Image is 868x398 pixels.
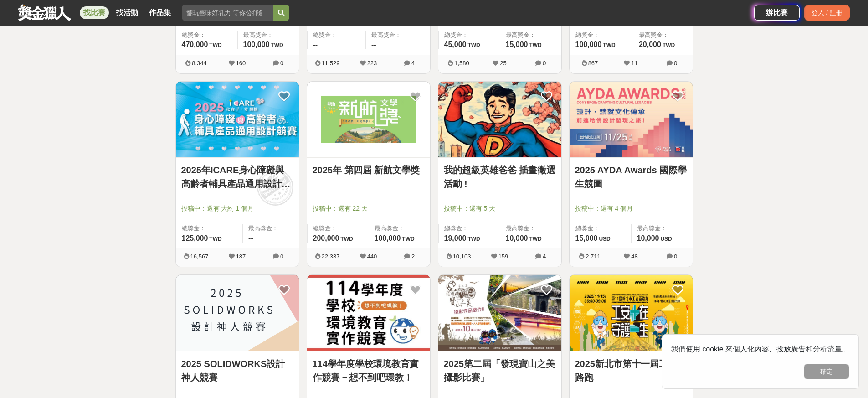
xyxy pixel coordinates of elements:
a: 114學年度學校環境教育實作競賽－想不到吧環教！ [313,357,425,384]
a: 找活動 [113,6,142,19]
span: 470,000 [182,41,208,48]
span: 投稿中：還有 5 天 [444,204,556,213]
a: Cover Image [176,275,299,351]
img: Cover Image [176,275,299,351]
a: 2025 AYDA Awards 國際學生競圖 [575,163,687,191]
div: 登入 / 註冊 [804,5,850,21]
span: TWD [529,42,541,48]
span: 最高獎金： [506,224,556,233]
a: 2025年ICARE身心障礙與高齡者輔具產品通用設計競賽 [181,163,293,191]
span: 最高獎金： [243,31,293,40]
span: TWD [529,236,541,242]
span: 8,344 [192,60,207,67]
span: 100,000 [375,234,401,242]
span: USD [660,236,672,242]
span: 投稿中：還有 大約 1 個月 [181,204,293,213]
span: 4 [411,60,415,67]
img: Cover Image [307,82,430,158]
span: 16,567 [190,253,209,260]
span: 最高獎金： [248,224,293,233]
span: 總獎金： [575,31,627,40]
a: 2025年 第四屆 新航文學獎 [313,163,425,177]
span: 440 [367,253,377,260]
span: 187 [236,253,246,260]
span: TWD [467,42,480,48]
span: 100,000 [243,41,270,48]
span: 867 [588,60,598,67]
span: TWD [209,42,221,48]
img: Cover Image [570,82,693,158]
span: 總獎金： [575,224,626,233]
span: 最高獎金： [506,31,556,40]
a: Cover Image [570,82,693,158]
button: 確定 [804,364,849,379]
span: 我們使用 cookie 來個人化內容、投放廣告和分析流量。 [671,345,849,353]
span: 總獎金： [444,31,494,40]
span: TWD [271,42,283,48]
span: 159 [498,253,508,260]
span: 2 [411,253,415,260]
a: Cover Image [307,82,430,158]
a: 2025 SOLIDWORKS設計神人競賽 [181,357,293,384]
span: 最高獎金： [375,224,425,233]
a: Cover Image [176,82,299,158]
span: -- [371,41,376,48]
a: Cover Image [307,275,430,351]
img: Cover Image [438,82,561,158]
span: 15,000 [506,41,528,48]
span: 0 [674,60,677,67]
a: 2025第二屆「發現寶山之美攝影比賽」 [444,357,556,384]
span: -- [248,234,253,242]
a: 辦比賽 [754,5,800,21]
span: 0 [674,253,677,260]
span: 總獎金： [182,224,237,233]
a: 2025新北市第十一屆工安盃路跑 [575,357,687,384]
span: TWD [663,42,675,48]
img: Cover Image [176,82,299,158]
span: 10,103 [453,253,471,260]
span: 1,580 [454,60,469,67]
span: 45,000 [444,41,467,48]
span: 4 [543,253,546,260]
img: Cover Image [307,275,430,351]
span: 0 [543,60,546,67]
img: Cover Image [570,275,693,351]
span: 20,000 [639,41,661,48]
span: 125,000 [182,234,208,242]
span: 223 [367,60,377,67]
span: 0 [280,60,283,67]
a: Cover Image [570,275,693,351]
span: 最高獎金： [639,31,687,40]
span: 48 [631,253,637,260]
span: 2,711 [586,253,601,260]
span: TWD [603,42,615,48]
img: Cover Image [438,275,561,351]
span: 總獎金： [444,224,494,233]
a: Cover Image [438,82,561,158]
span: 投稿中：還有 22 天 [313,204,425,213]
span: 最高獎金： [371,31,425,40]
input: 翻玩臺味好乳力 等你發揮創意！ [182,5,273,21]
span: 11 [631,60,637,67]
span: 19,000 [444,234,467,242]
span: 10,000 [506,234,528,242]
span: 0 [280,253,283,260]
span: TWD [467,236,480,242]
span: 10,000 [637,234,659,242]
span: 11,529 [322,60,340,67]
span: 25 [500,60,506,67]
span: TWD [340,236,353,242]
a: 找比賽 [80,6,109,19]
a: 我的超級英雄爸爸 插畫徵選活動 ! [444,163,556,191]
span: 22,337 [322,253,340,260]
span: 總獎金： [313,31,360,40]
a: 作品集 [145,6,175,19]
span: 15,000 [575,234,598,242]
span: 投稿中：還有 4 個月 [575,204,687,213]
span: 100,000 [575,41,602,48]
span: -- [313,41,318,48]
a: Cover Image [438,275,561,351]
span: 160 [236,60,246,67]
span: 200,000 [313,234,339,242]
span: TWD [402,236,414,242]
